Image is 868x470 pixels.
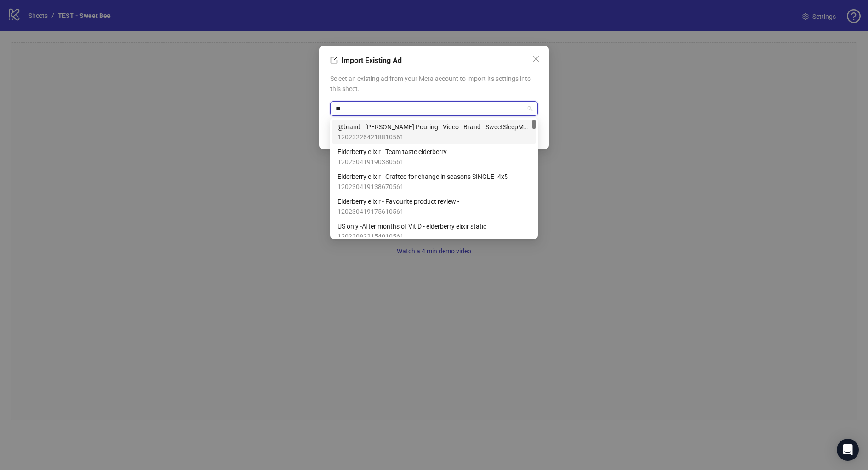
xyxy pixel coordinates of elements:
div: Elderberry elixir - Favourite product review - [332,194,536,219]
button: Close [529,52,543,66]
span: import [330,57,338,64]
span: 120230419175610561 [338,206,459,217]
span: US only -After months of Vit D - elderberry elixir static [338,221,486,231]
span: 120230922154010561 [338,231,486,241]
span: Elderberry elixir - Crafted for change in seasons SINGLE- 4x5 [338,172,508,182]
div: Elderberry elixir - Team taste elderberry - [332,144,536,169]
span: @brand - [PERSON_NAME] Pouring - Video - Brand - SweetSleepMagnesiumButter - Fermat - Copy [338,122,530,132]
span: Elderberry elixir - Favourite product review - [338,196,459,206]
div: US only -After months of Vit D - elderberry elixir static [332,219,536,244]
span: Elderberry elixir - Team taste elderberry - [338,147,450,157]
span: close [532,55,540,63]
span: Select an existing ad from your Meta account to import its settings into this sheet. [330,74,538,94]
span: 120232264218810561 [338,132,530,142]
div: @brand - Hollie Pouring - Video - Brand - SweetSleepMagnesiumButter - Fermat - Copy [332,120,536,144]
span: 120230419190380561 [338,157,450,167]
div: Elderberry elixir - Crafted for change in seasons SINGLE- 4x5 [332,169,536,194]
span: Import Existing Ad [341,56,402,65]
span: 120230419138670561 [338,182,508,192]
div: Open Intercom Messenger [837,439,859,461]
